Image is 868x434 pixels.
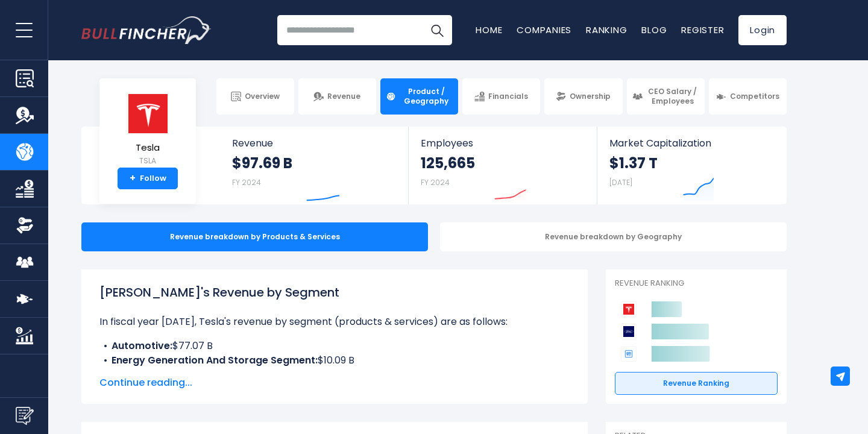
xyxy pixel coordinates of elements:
a: Home [476,24,502,36]
strong: 125,665 [421,154,475,172]
p: Revenue Ranking [615,278,778,289]
a: Ownership [544,78,622,115]
span: Ownership [570,92,611,101]
span: Market Capitalization [609,137,773,149]
a: Employees 125,665 FY 2024 [409,127,596,204]
a: Revenue [298,78,376,115]
a: Blog [641,24,667,36]
li: $10.09 B [99,353,570,368]
div: Revenue breakdown by Geography [440,222,787,251]
a: Ranking [586,24,627,36]
strong: $97.69 B [232,154,292,172]
img: Tesla competitors logo [621,301,637,317]
span: Continue reading... [99,376,570,390]
span: Financials [488,92,528,101]
a: Login [738,15,787,45]
span: Revenue [327,92,360,101]
a: Market Capitalization $1.37 T [DATE] [597,127,785,204]
img: General Motors Company competitors logo [621,346,637,362]
span: Competitors [730,92,779,101]
a: Tesla TSLA [126,93,169,168]
img: Bullfincher logo [81,16,212,44]
a: Revenue Ranking [615,372,778,395]
small: TSLA [127,156,169,166]
img: Ford Motor Company competitors logo [621,324,637,339]
strong: + [130,173,136,184]
a: CEO Salary / Employees [627,78,705,115]
a: Revenue $97.69 B FY 2024 [220,127,409,204]
a: Financials [462,78,540,115]
img: Ownership [16,216,34,234]
a: Overview [216,78,294,115]
span: Overview [245,92,280,101]
small: FY 2024 [421,177,450,187]
span: CEO Salary / Employees [646,87,699,105]
span: Revenue [232,137,397,149]
a: Go to homepage [81,16,211,44]
a: Competitors [709,78,787,115]
a: Product / Geography [380,78,458,115]
button: Search [422,15,452,45]
div: Revenue breakdown by Products & Services [81,222,428,251]
span: Employees [421,137,584,149]
span: Product / Geography [400,87,453,105]
small: [DATE] [609,177,632,187]
small: FY 2024 [232,177,261,187]
b: Energy Generation And Storage Segment: [112,353,318,367]
span: Tesla [127,143,169,153]
strong: $1.37 T [609,154,658,172]
b: Automotive: [112,339,172,353]
p: In fiscal year [DATE], Tesla's revenue by segment (products & services) are as follows: [99,315,570,329]
a: +Follow [118,168,178,189]
a: Register [681,24,724,36]
li: $77.07 B [99,339,570,353]
h1: [PERSON_NAME]'s Revenue by Segment [99,283,570,301]
a: Companies [517,24,571,36]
